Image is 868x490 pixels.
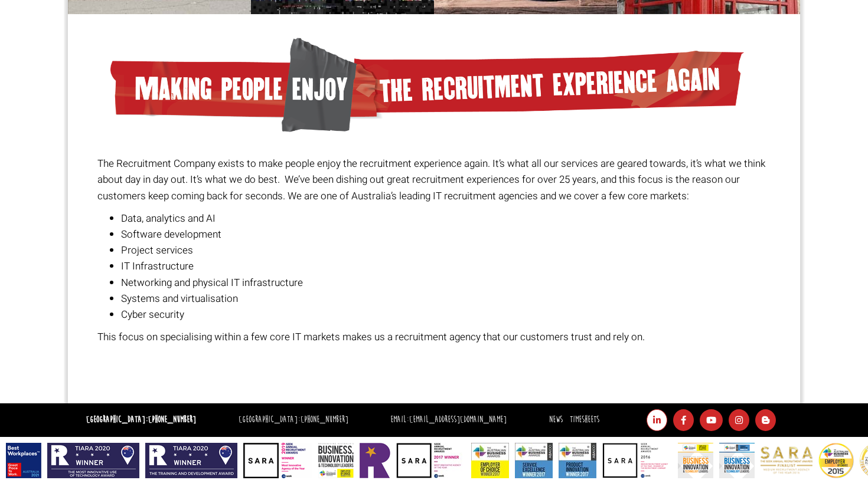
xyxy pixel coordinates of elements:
li: Cyber security [121,307,771,323]
li: Software development [121,226,771,242]
li: Systems and virtualisation [121,291,771,307]
img: Making People Enjoy The Recruitment Experiance again [110,38,743,132]
li: IT Infrastructure [121,258,771,274]
p: This focus on specialising within a few core IT markets makes us a recruitment agency that our cu... [97,329,771,345]
p: The Recruitment Company exists to make people enjoy the recruitment experience again. It’s what a... [97,156,771,204]
li: Project services [121,242,771,258]
li: [GEOGRAPHIC_DATA]: [236,412,351,429]
strong: [GEOGRAPHIC_DATA]: [86,414,196,425]
h1: Recruitment Company in [GEOGRAPHIC_DATA] [97,358,771,379]
a: [EMAIL_ADDRESS][DOMAIN_NAME] [409,414,507,425]
a: [PHONE_NUMBER] [148,414,196,425]
a: [PHONE_NUMBER] [301,414,348,425]
li: Data, analytics and AI [121,211,771,226]
li: Email: [387,412,510,429]
li: Networking and physical IT infrastructure [121,275,771,291]
a: Timesheets [570,414,599,425]
a: News [549,414,563,425]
